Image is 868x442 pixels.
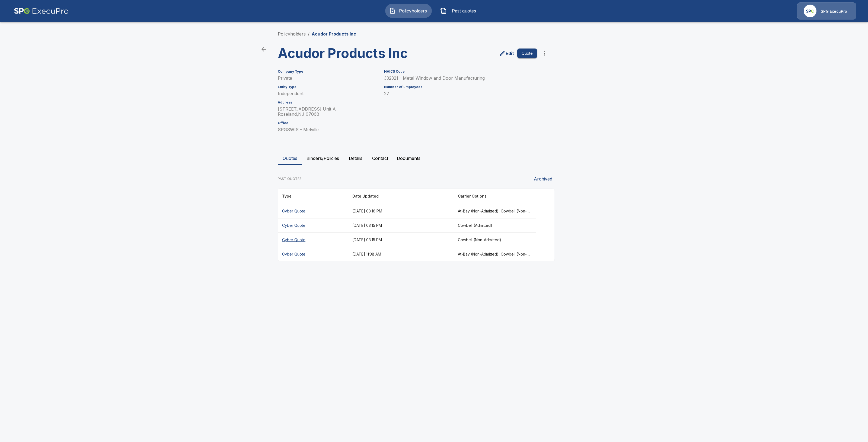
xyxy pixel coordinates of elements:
img: AA Logo [14,2,69,20]
button: Past quotes IconPast quotes [436,4,483,18]
th: Cyber Quote [278,204,348,218]
th: Cowbell (Admitted) [454,218,536,233]
th: Cyber Quote [278,233,348,247]
th: [DATE] 03:15 PM [348,233,454,247]
p: Edit [506,50,514,57]
a: Agency IconSPG ExecuPro [797,2,856,20]
button: Policyholders IconPolicyholders [385,4,432,18]
button: Documents [392,152,425,165]
p: 27 [384,91,537,96]
th: [DATE] 03:16 PM [348,204,454,218]
button: Quote [517,49,537,59]
th: [DATE] 03:15 PM [348,218,454,233]
p: SPG ExecuPro [821,9,847,14]
th: Carrier Options [454,189,536,204]
h6: Entity Type [278,85,378,89]
a: back [258,44,269,55]
h6: Address [278,101,378,104]
button: Binders/Policies [302,152,343,165]
span: Policyholders [398,8,428,14]
button: Details [343,152,368,165]
th: At-Bay (Non-Admitted), Cowbell (Non-Admitted), Cowbell (Admitted), Corvus Cyber (Non-Admitted), T... [454,247,536,262]
a: Policyholders [278,31,306,37]
button: more [539,48,550,59]
h3: Acudor Products Inc [278,46,412,61]
h6: NAICS Code [384,70,537,73]
h6: Number of Employees [384,85,537,89]
button: Archived [532,173,554,184]
p: 332321 - Metal Window and Door Manufacturing [384,76,537,81]
button: Quotes [278,152,302,165]
span: Past quotes [449,8,479,14]
p: Independent [278,91,378,96]
th: Type [278,189,348,204]
h6: Company Type [278,70,378,73]
p: PAST QUOTES [278,176,302,181]
img: Policyholders Icon [389,8,396,14]
th: [DATE] 11:38 AM [348,247,454,262]
h6: Office [278,121,378,125]
li: / [308,31,309,37]
a: edit [498,49,515,58]
div: policyholder tabs [278,152,590,165]
th: Date Updated [348,189,454,204]
th: At-Bay (Non-Admitted), Cowbell (Non-Admitted), Cowbell (Admitted), Corvus Cyber (Non-Admitted), T... [454,204,536,218]
table: responsive table [278,189,554,261]
th: Cowbell (Non-Admitted) [454,233,536,247]
p: Private [278,76,378,81]
img: Agency Icon [804,5,816,17]
nav: breadcrumb [278,31,356,37]
button: Contact [368,152,392,165]
th: Cyber Quote [278,247,348,262]
p: [STREET_ADDRESS] Unit A Roseland , NJ 07068 [278,107,378,117]
img: Past quotes Icon [440,8,447,14]
p: SPGSWIS - Melville [278,127,378,132]
th: Cyber Quote [278,218,348,233]
p: Acudor Products Inc [312,31,356,37]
